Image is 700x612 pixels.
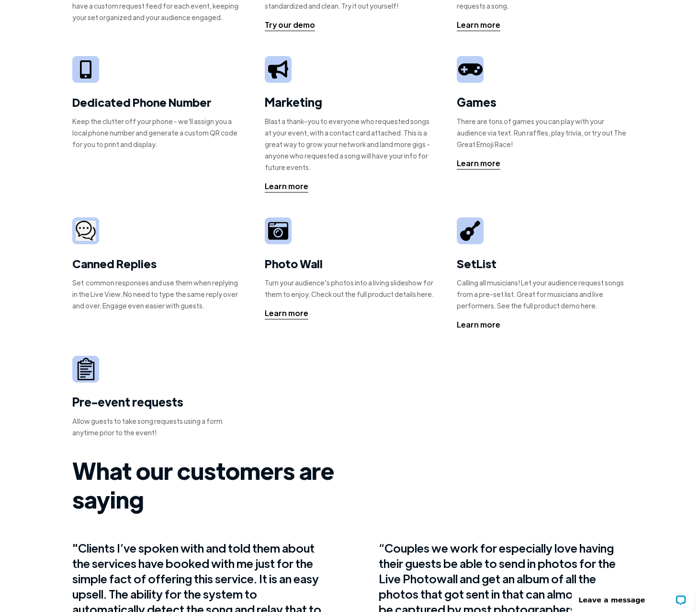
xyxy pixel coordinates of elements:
[76,221,96,241] img: camera icon
[265,277,436,300] div: Turn your audience's photos into a living slideshow for them to enjoy. Check out the full product...
[80,60,91,79] img: iphone
[265,19,315,31] a: Try our demo
[265,94,322,109] strong: Marketing
[72,94,212,110] strong: Dedicated Phone Number
[457,19,500,31] a: Learn more
[265,307,308,319] a: Learn more
[72,455,334,514] strong: What our customers are saying
[458,60,482,79] img: video game
[72,256,157,271] strong: Canned Replies
[265,181,308,192] div: Learn more
[457,158,500,170] a: Learn more
[457,256,497,271] strong: SetList
[72,277,243,311] div: Set common responses and use them when replying in the Live View. No need to type the same reply ...
[457,94,497,109] strong: Games
[457,319,500,330] div: Learn more
[265,307,308,319] div: Learn more
[565,582,700,612] iframe: LiveChat chat widget
[457,277,628,311] div: Calling all musicians! Let your audience request songs from a pre-set list. Great for musicians a...
[265,115,436,173] div: Blast a thank-you to everyone who requested songs at your event, with a contact card attached. Th...
[72,394,183,409] strong: Pre-event requests
[457,115,628,150] div: There are tons of games you can play with your audience via text. Run raffles, play trivia, or tr...
[457,158,500,169] div: Learn more
[72,115,243,150] div: Keep the clutter off your phone - we'll assign you a local phone number and generate a custom QR ...
[265,256,323,271] strong: Photo Wall
[72,415,243,438] div: Allow guests to take song requests using a form anytime prior to the event!
[268,60,288,78] img: megaphone
[268,221,288,241] img: camera icon
[460,221,480,241] img: guitar
[457,319,500,331] a: Learn more
[265,181,308,193] a: Learn more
